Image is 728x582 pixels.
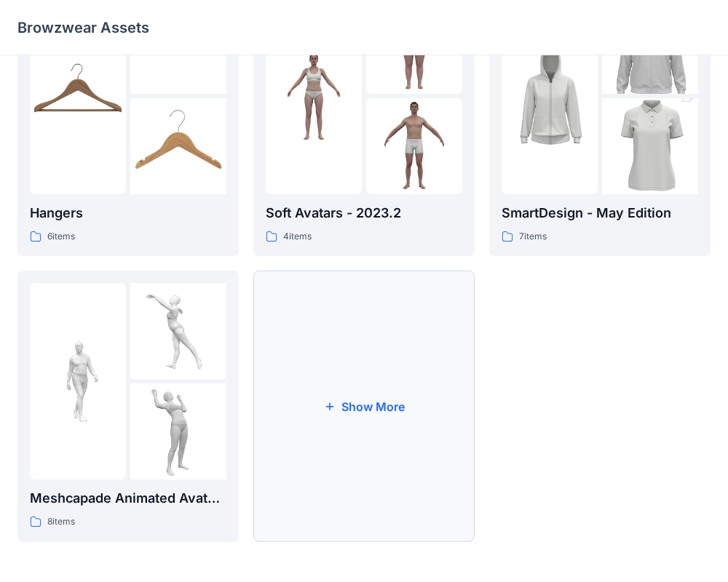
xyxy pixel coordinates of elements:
[130,383,226,479] img: folder 3
[266,48,362,144] img: folder 1
[502,203,698,223] p: SmartDesign - May Edition
[130,283,226,379] img: folder 2
[30,333,126,429] img: folder 1
[17,17,149,38] p: Browzwear Assets
[602,74,698,218] img: folder 3
[130,98,226,194] img: folder 3
[366,98,462,194] img: folder 3
[266,203,462,223] p: Soft Avatars - 2023.2
[17,271,239,542] a: folder 1folder 2folder 3Meshcapade Animated Avatars8items
[502,24,598,168] img: folder 1
[30,203,226,223] p: Hangers
[30,48,126,144] img: folder 1
[253,271,475,542] button: Show More
[283,229,312,244] p: 4 items
[47,514,75,530] p: 8 items
[47,229,75,244] p: 6 items
[519,229,547,244] p: 7 items
[30,488,226,509] p: Meshcapade Animated Avatars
